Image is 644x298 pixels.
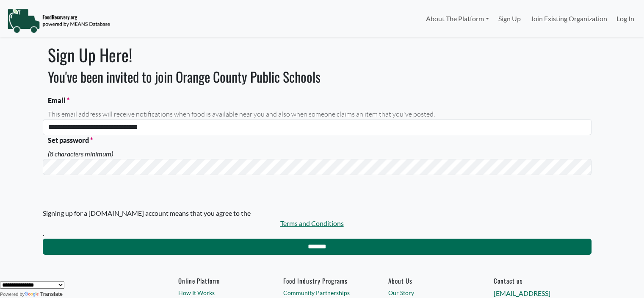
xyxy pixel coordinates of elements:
[43,208,581,239] div: Signing up for a [DOMAIN_NAME] account means that you agree to the .
[43,69,591,85] h2: You've been invited to join Orange County Public Schools
[494,10,525,27] a: Sign Up
[48,175,177,208] iframe: reCAPTCHA
[612,10,639,27] a: Log In
[43,95,591,106] label: Email
[388,277,466,284] a: About Us
[43,149,591,159] em: (8 characters minimum)
[525,10,611,27] a: Join Existing Organization
[283,277,361,284] h6: Food Industry Programs
[25,291,63,297] a: Translate
[178,277,256,284] h6: Online Platform
[493,277,571,284] h6: Contact us
[421,10,493,27] a: About The Platform
[43,109,591,119] span: This email address will receive notifications when food is available near you and also when someo...
[43,218,581,228] a: Terms and Conditions
[43,45,591,65] h1: Sign Up Here!
[7,8,110,33] img: NavigationLogo_FoodRecovery-91c16205cd0af1ed486a0f1a7774a6544ea792ac00100771e7dd3ec7c0e58e41.png
[43,135,591,145] label: Set password
[25,292,40,298] img: Google Translate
